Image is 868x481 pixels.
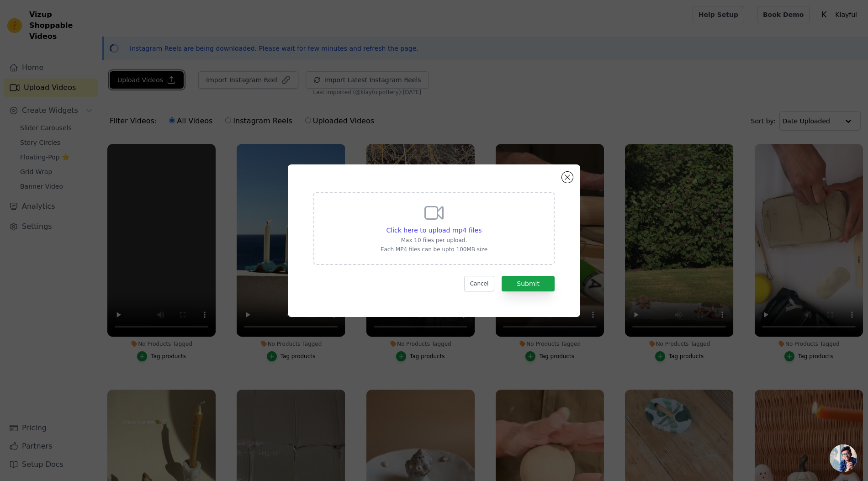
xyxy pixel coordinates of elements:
button: Cancel [464,276,495,291]
span: Click here to upload mp4 files [386,227,482,234]
p: Each MP4 files can be upto 100MB size [381,246,487,253]
button: Close modal [562,172,573,183]
button: Submit [502,276,555,291]
p: Max 10 files per upload. [381,237,487,244]
div: Chat abierto [830,444,857,472]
